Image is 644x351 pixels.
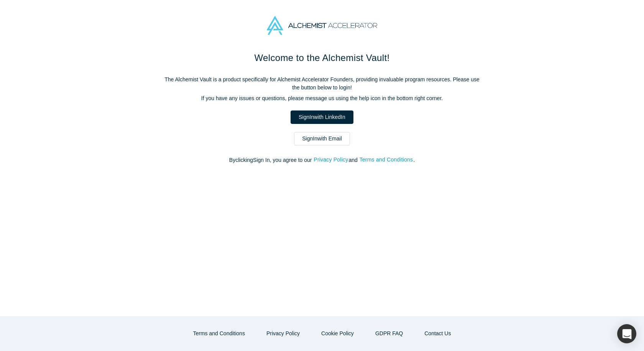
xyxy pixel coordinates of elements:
[258,327,308,340] button: Privacy Policy
[313,155,348,164] button: Privacy Policy
[359,155,414,164] button: Terms and Conditions
[416,327,459,340] button: Contact Us
[291,110,353,124] a: SignInwith LinkedIn
[294,132,350,145] a: SignInwith Email
[161,156,483,164] p: By clicking Sign In , you agree to our and .
[267,16,377,35] img: Alchemist Accelerator Logo
[367,327,411,340] a: GDPR FAQ
[161,51,483,65] h1: Welcome to the Alchemist Vault!
[313,327,362,340] button: Cookie Policy
[161,94,483,102] p: If you have any issues or questions, please message us using the help icon in the bottom right co...
[161,76,483,92] p: The Alchemist Vault is a product specifically for Alchemist Accelerator Founders, providing inval...
[185,327,253,340] button: Terms and Conditions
